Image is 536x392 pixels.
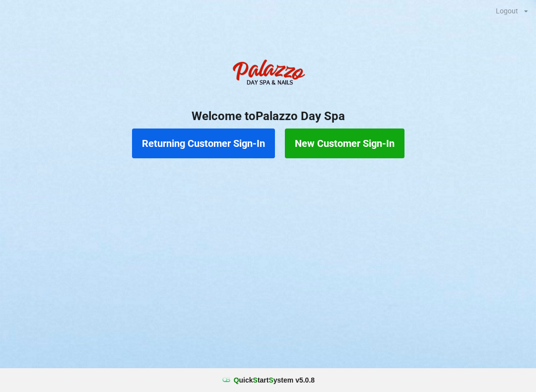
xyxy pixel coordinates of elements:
[132,129,275,158] button: Returning Customer Sign-In
[234,375,315,385] b: uick tart ystem v 5.0.8
[268,376,273,384] span: S
[228,54,308,94] img: PalazzoDaySpaNails-Logo.png
[253,376,258,384] span: S
[221,375,231,385] img: favicon.ico
[285,129,404,158] button: New Customer Sign-In
[496,7,518,14] div: Logout
[234,376,239,384] span: Q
